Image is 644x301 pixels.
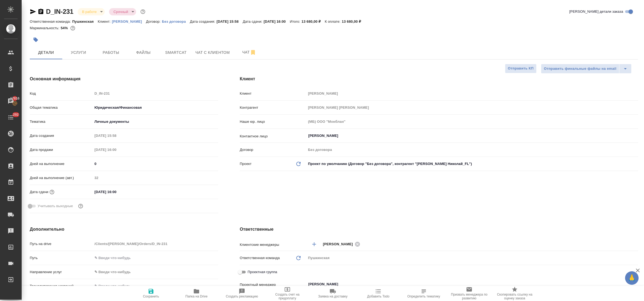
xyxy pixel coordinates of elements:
[240,91,306,96] p: Клиент
[219,286,265,301] button: Создать рекламацию
[30,175,93,181] p: Дней на выполнение (авт.)
[240,134,306,139] p: Контактное лицо
[93,240,218,248] input: Пустое поле
[30,26,61,30] p: Маржинальность:
[407,295,440,298] span: Определить тематику
[30,255,93,261] p: Путь
[93,117,218,126] div: Личные документы
[240,255,280,261] p: Ответственная команда
[625,271,639,285] button: 🙏
[310,286,356,301] button: Заявка на доставку
[240,242,306,247] p: Клиентские менеджеры
[93,188,140,196] input: ✎ Введи что-нибудь
[401,286,446,301] button: Определить тематику
[240,147,306,153] p: Договор
[635,244,636,245] button: Open
[541,64,619,74] button: Отправить финальные файлы на email
[243,19,264,24] p: Дата сдачи:
[38,8,44,15] button: Скопировать ссылку
[505,64,537,73] button: Отправить КП
[112,9,130,14] button: Срочный
[72,19,98,24] p: Пушкинская
[240,226,638,233] h4: Ответственные
[342,19,365,24] p: 13 680,00 ₽
[10,112,22,117] span: 292
[236,49,262,56] span: Чат
[446,286,492,301] button: Призвать менеджера по развитию
[450,293,489,300] span: Призвать менеджера по развитию
[33,49,59,56] span: Детали
[367,295,389,298] span: Добавить Todo
[308,238,321,251] button: Добавить менеджера
[216,19,243,24] p: [DATE] 15:58
[264,19,290,24] p: [DATE] 16:00
[301,19,325,24] p: 13 680,00 ₽
[306,146,638,154] input: Пустое поле
[30,283,93,289] p: Транслитерация названий
[143,295,159,298] span: Сохранить
[78,8,105,15] div: В работе
[541,64,632,74] div: split button
[93,282,218,290] input: ✎ Введи что-нибудь
[46,8,73,15] a: D_IN-231
[30,133,93,138] p: Дата создания
[69,25,76,32] button: 5200.00 RUB;
[1,111,20,124] a: 292
[265,286,310,301] button: Создать счет на предоплату
[94,269,212,275] div: ✎ Введи что-нибудь
[7,96,23,101] span: 17816
[495,293,534,300] span: Скопировать ссылку на оценку заказа
[250,49,256,56] svg: Отписаться
[30,189,48,195] p: Дата сдачи
[30,105,93,110] p: Общая тематика
[109,8,136,15] div: В работе
[65,49,91,56] span: Услуги
[130,49,156,56] span: Файлы
[306,90,638,97] input: Пустое поле
[93,174,218,182] input: Пустое поле
[93,132,140,140] input: Пустое поле
[38,203,73,209] span: Учитывать выходные
[1,94,20,108] a: 17816
[30,8,36,15] button: Скопировать ссылку для ЯМессенджера
[195,49,230,56] span: Чат с клиентом
[139,8,146,15] button: Доп статусы указывают на важность/срочность заказа
[569,9,623,14] span: [PERSON_NAME] детали заказа
[48,188,55,196] button: Если добавить услуги и заполнить их объемом, то дата рассчитается автоматически
[185,295,208,298] span: Папка на Drive
[30,241,93,247] p: Путь на drive
[240,105,306,110] p: Контрагент
[30,91,93,96] p: Код
[30,119,93,124] p: Тематика
[240,161,252,167] p: Проект
[318,295,347,298] span: Заявка на доставку
[61,26,69,30] p: 54%
[323,242,356,247] span: [PERSON_NAME]
[306,253,638,263] div: Пушкинская
[93,254,218,262] input: ✎ Введи что-нибудь
[30,269,93,275] p: Направление услуг
[356,286,401,301] button: Добавить Todo
[162,19,190,24] p: Без договора
[93,103,218,112] div: Юридическая/Финансовая
[635,135,636,136] button: Open
[190,19,216,24] p: Дата создания:
[544,66,616,72] span: Отправить финальные файлы на email
[112,19,146,24] p: [PERSON_NAME]
[93,160,218,168] input: ✎ Введи что-нибудь
[98,49,124,56] span: Работы
[174,286,219,301] button: Папка на Drive
[30,147,93,153] p: Дата продажи
[93,146,140,154] input: Пустое поле
[323,241,362,247] div: [PERSON_NAME]
[128,286,174,301] button: Сохранить
[492,286,537,301] button: Скопировать ссылку на оценку заказа
[30,161,93,167] p: Дней на выполнение
[93,90,218,97] input: Пустое поле
[163,49,189,56] span: Smartcat
[268,293,307,300] span: Создать счет на предоплату
[306,104,638,111] input: Пустое поле
[30,34,42,46] button: Добавить тэг
[226,295,258,298] span: Создать рекламацию
[112,19,146,24] a: [PERSON_NAME]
